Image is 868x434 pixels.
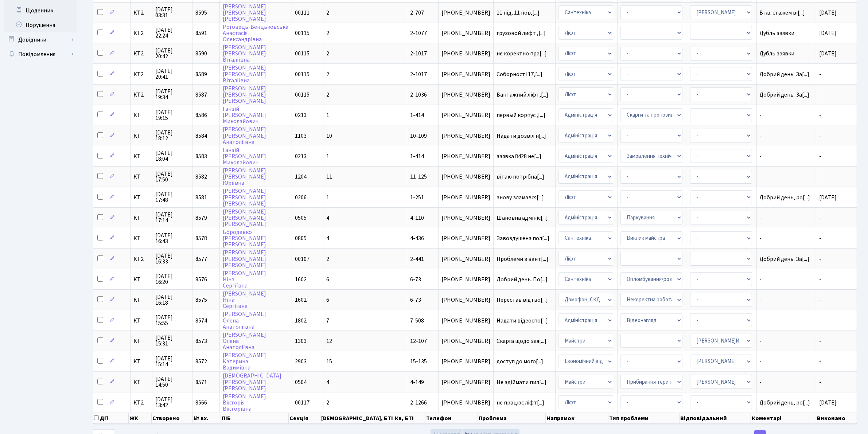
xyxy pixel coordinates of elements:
[133,277,149,282] span: КТ
[155,27,189,39] span: [DATE] 22:24
[394,413,426,424] th: Кв, БТІ
[819,50,837,58] span: [DATE]
[441,153,490,159] span: [PHONE_NUMBER]
[295,255,310,263] span: 00107
[195,91,207,99] span: 8587
[133,359,149,364] span: КТ
[133,297,149,303] span: КТ
[497,29,546,37] span: грузовой лифт ,[...]
[133,133,149,139] span: КТ
[223,372,281,392] a: [DEMOGRAPHIC_DATA][PERSON_NAME][PERSON_NAME]
[295,50,310,58] span: 00115
[155,171,189,183] span: [DATE] 17:50
[497,357,543,365] span: доступ до мого[...]
[497,173,544,181] span: вітаю потрібна[...]
[133,92,149,98] span: КТ2
[133,10,149,16] span: КТ2
[133,174,149,180] span: КТ
[441,215,490,221] span: [PHONE_NUMBER]
[497,275,548,284] span: Добрий день. По[...]
[133,30,149,36] span: КТ2
[195,193,207,202] span: 8581
[295,337,307,345] span: 1303
[819,296,821,304] span: -
[410,50,427,58] span: 2-1017
[195,399,207,407] span: 8566
[320,413,394,424] th: [DEMOGRAPHIC_DATA], БТІ
[295,357,307,365] span: 2903
[497,317,548,325] span: Надати відеоспо[...]
[819,378,821,386] span: -
[760,30,813,36] span: Дубль заявки
[760,277,813,282] span: -
[497,378,546,386] span: Не здіймати пил[...]
[133,379,149,385] span: КТ
[295,9,310,17] span: 00111
[195,214,207,222] span: 8579
[410,275,421,284] span: 6-73
[133,400,149,406] span: КТ2
[155,130,189,141] span: [DATE] 18:12
[441,51,490,56] span: [PHONE_NUMBER]
[155,212,189,223] span: [DATE] 17:14
[223,310,266,331] a: [PERSON_NAME]ОленаАнатоліївна
[223,290,266,310] a: [PERSON_NAME]НінаСергіївна
[326,173,332,181] span: 11
[819,91,821,99] span: -
[195,50,207,58] span: 8590
[410,399,427,407] span: 2-1266
[819,111,821,119] span: -
[155,48,189,59] span: [DATE] 20:42
[295,234,307,242] span: 0805
[133,215,149,221] span: КТ
[326,296,329,304] span: 6
[223,23,288,43] a: Роговець-ВенцьковськаАнастасіяОлександрівна
[819,214,821,222] span: -
[497,70,542,78] span: Соборності 17,[...]
[410,337,427,345] span: 12-107
[295,91,310,99] span: 00115
[326,234,329,242] span: 4
[410,173,427,181] span: 11-125
[497,111,545,119] span: первый корпус ,[...]
[326,111,329,119] span: 1
[760,9,805,17] span: В кв. єтажем ві[...]
[497,214,548,222] span: Шановна адмініс[...]
[295,275,307,284] span: 1602
[4,18,77,32] a: Порушення
[410,193,424,202] span: 1-251
[223,249,266,269] a: [PERSON_NAME][PERSON_NAME][PERSON_NAME]
[4,3,77,18] a: Щоденник
[295,317,307,325] span: 1802
[193,413,221,424] th: № вх.
[441,71,490,77] span: [PHONE_NUMBER]
[155,294,189,306] span: [DATE] 16:18
[326,50,329,58] span: 2
[760,359,813,364] span: -
[195,9,207,17] span: 8595
[326,357,332,365] span: 15
[760,379,813,385] span: -
[326,255,329,263] span: 2
[497,9,540,17] span: 11 під, 11 пов,[...]
[155,7,189,18] span: [DATE] 03:31
[441,112,490,118] span: [PHONE_NUMBER]
[155,273,189,285] span: [DATE] 16:20
[195,29,207,37] span: 8591
[760,133,813,139] span: -
[497,296,548,304] span: Перестав відтво[...]
[819,9,837,17] span: [DATE]
[819,275,821,284] span: -
[195,255,207,263] span: 8577
[223,351,266,372] a: [PERSON_NAME]КатеринаВадимівна
[751,413,816,424] th: Коментарі
[93,413,129,424] th: Дії
[326,9,329,17] span: 2
[152,413,193,424] th: Створено
[441,133,490,139] span: [PHONE_NUMBER]
[326,317,329,325] span: 7
[497,152,541,160] span: заявка 8428 не[...]
[133,71,149,77] span: КТ2
[760,318,813,324] span: -
[441,30,490,36] span: [PHONE_NUMBER]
